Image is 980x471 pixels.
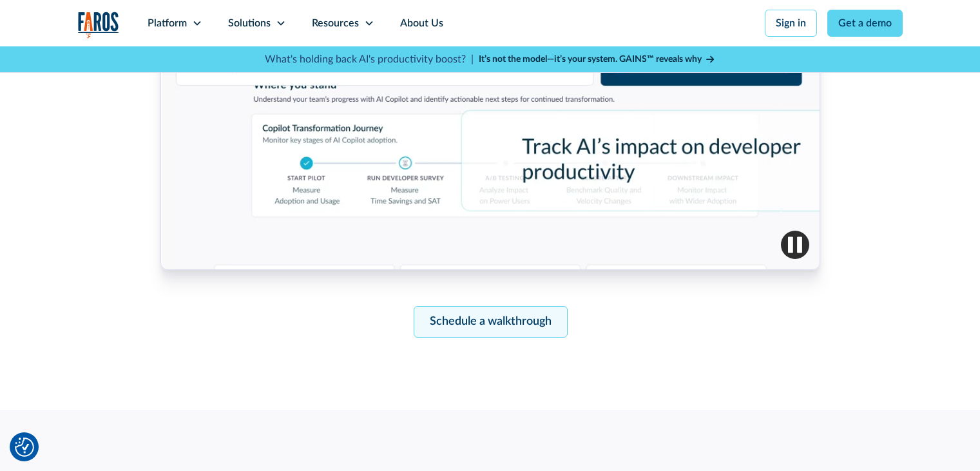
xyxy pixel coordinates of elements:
[78,12,119,38] a: home
[15,437,34,457] img: Revisit consent button
[228,15,271,31] div: Solutions
[827,10,903,37] a: Get a demo
[765,10,817,37] a: Sign in
[479,55,702,64] strong: It’s not the model—it’s your system. GAINS™ reveals why
[413,306,567,338] a: Schedule a walkthrough
[479,53,716,66] a: It’s not the model—it’s your system. GAINS™ reveals why
[312,15,359,31] div: Resources
[15,437,34,457] button: Cookie Settings
[265,52,474,67] p: What's holding back AI's productivity boost? |
[781,231,809,259] img: Pause video
[148,15,187,31] div: Platform
[78,12,119,38] img: Logo of the analytics and reporting company Faros.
